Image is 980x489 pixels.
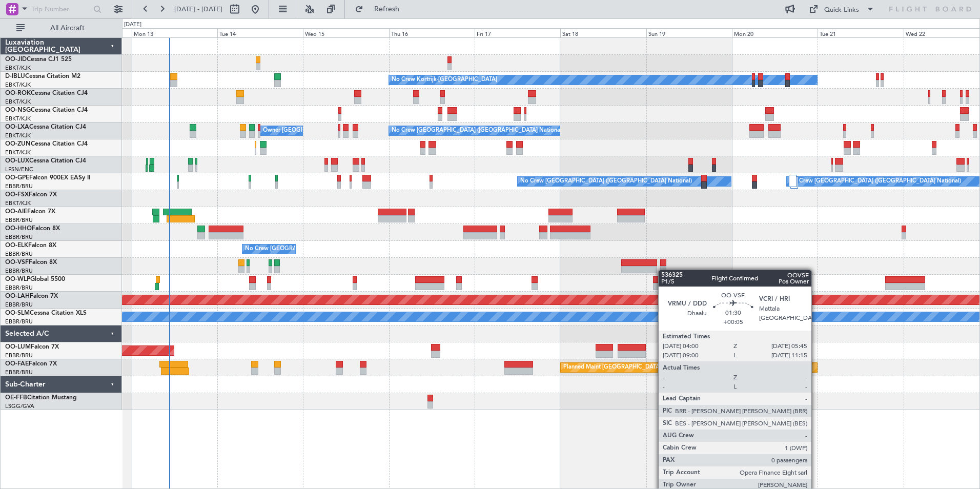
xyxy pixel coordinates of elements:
[5,158,29,164] span: OO-LUX
[5,369,33,376] a: EBBR/BRU
[5,344,31,350] span: OO-LUM
[392,123,563,138] div: No Crew [GEOGRAPHIC_DATA] ([GEOGRAPHIC_DATA] National)
[5,56,72,63] a: OO-JIDCessna CJ1 525
[5,293,30,299] span: OO-LAH
[5,182,33,190] a: EBBR/BRU
[789,174,961,189] div: No Crew [GEOGRAPHIC_DATA] ([GEOGRAPHIC_DATA] National)
[5,301,33,309] a: EBBR/BRU
[5,250,33,258] a: EBBR/BRU
[5,226,60,232] a: OO-HHOFalcon 8X
[824,5,859,15] div: Quick Links
[5,395,77,401] a: OE-FFBCitation Mustang
[5,276,65,282] a: OO-WLPGlobal 5500
[5,149,31,156] a: EBKT/KJK
[5,242,56,249] a: OO-ELKFalcon 8X
[804,1,880,17] button: Quick Links
[5,293,58,299] a: OO-LAHFalcon 7X
[27,25,108,32] span: All Aircraft
[5,216,33,224] a: EBBR/BRU
[132,28,217,37] div: Mon 13
[5,310,30,316] span: OO-SLM
[560,28,646,37] div: Sat 18
[5,361,57,367] a: OO-FAEFalcon 7X
[5,267,33,275] a: EBBR/BRU
[392,72,497,88] div: No Crew Kortrijk-[GEOGRAPHIC_DATA]
[5,124,29,130] span: OO-LXA
[5,199,31,207] a: EBKT/KJK
[350,1,412,17] button: Refresh
[5,175,90,181] a: OO-GPEFalcon 900EX EASy II
[5,259,57,266] a: OO-VSFFalcon 8X
[5,107,88,113] a: OO-NSGCessna Citation CJ4
[389,28,475,37] div: Thu 16
[5,141,31,147] span: OO-ZUN
[5,284,33,292] a: EBBR/BRU
[5,90,88,96] a: OO-ROKCessna Citation CJ4
[5,242,28,249] span: OO-ELK
[646,28,732,37] div: Sun 19
[5,175,29,181] span: OO-GPE
[5,209,55,215] a: OO-AIEFalcon 7X
[365,6,409,13] span: Refresh
[5,73,25,79] span: D-IBLU
[5,166,33,173] a: LFSN/ENC
[5,402,34,410] a: LSGG/GVA
[5,209,27,215] span: OO-AIE
[5,115,31,123] a: EBKT/KJK
[5,361,29,367] span: OO-FAE
[263,123,401,138] div: Owner [GEOGRAPHIC_DATA]-[GEOGRAPHIC_DATA]
[31,2,90,17] input: Trip Number
[217,28,303,37] div: Tue 14
[5,233,33,241] a: EBBR/BRU
[5,259,29,266] span: OO-VSF
[5,141,88,147] a: OO-ZUNCessna Citation CJ4
[5,276,30,282] span: OO-WLP
[5,90,31,96] span: OO-ROK
[11,20,111,36] button: All Aircraft
[5,64,31,72] a: EBKT/KJK
[5,158,86,164] a: OO-LUXCessna Citation CJ4
[818,28,903,37] div: Tue 21
[5,73,80,79] a: D-IBLUCessna Citation M2
[174,5,222,14] span: [DATE] - [DATE]
[5,226,32,232] span: OO-HHO
[5,98,31,106] a: EBKT/KJK
[5,318,33,325] a: EBBR/BRU
[5,310,87,316] a: OO-SLMCessna Citation XLS
[5,192,57,198] a: OO-FSXFalcon 7X
[5,132,31,139] a: EBKT/KJK
[5,395,27,401] span: OE-FFB
[124,21,141,29] div: [DATE]
[520,174,692,189] div: No Crew [GEOGRAPHIC_DATA] ([GEOGRAPHIC_DATA] National)
[5,56,27,63] span: OO-JID
[303,28,389,37] div: Wed 15
[5,352,33,359] a: EBBR/BRU
[5,344,59,350] a: OO-LUMFalcon 7X
[732,28,818,37] div: Mon 20
[563,360,749,375] div: Planned Maint [GEOGRAPHIC_DATA] ([GEOGRAPHIC_DATA] National)
[475,28,560,37] div: Fri 17
[5,124,86,130] a: OO-LXACessna Citation CJ4
[5,107,31,113] span: OO-NSG
[245,241,417,257] div: No Crew [GEOGRAPHIC_DATA] ([GEOGRAPHIC_DATA] National)
[5,192,29,198] span: OO-FSX
[5,81,31,89] a: EBKT/KJK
